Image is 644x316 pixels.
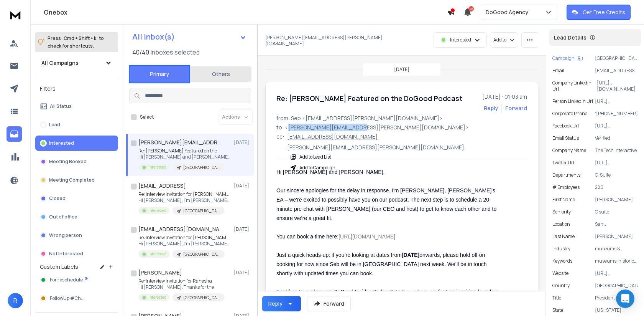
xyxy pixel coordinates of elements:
p: Closed [49,195,66,202]
h1: [EMAIL_ADDRESS] [138,182,186,190]
button: Add to Campaign [290,165,335,171]
button: Reply [262,296,301,311]
button: Out of office [35,209,118,225]
p: Corporate Phone [552,111,587,117]
p: Campaign [552,55,575,61]
p: Re: Interview Invitation for Rahesha [138,278,225,284]
h3: Filters [35,83,118,94]
button: Lead [35,117,118,132]
h1: [PERSON_NAME] [138,269,182,276]
p: Last Name [552,233,575,240]
button: FollowUp #Chat [35,291,118,306]
p: to: <[PERSON_NAME][EMAIL_ADDRESS][PERSON_NAME][DOMAIN_NAME]> [276,124,527,131]
span: Just a quick heads-up: if you’re looking at dates from onwards, please hold off on booking for no... [276,252,488,276]
p: Hi [PERSON_NAME], Thanks for the [138,284,225,290]
span: Add to Lead List [296,154,331,160]
button: Forward [307,296,351,311]
button: Add to Lead List [290,154,335,160]
button: Meeting Completed [35,172,118,188]
label: Select [140,114,154,120]
p: Add to [493,37,506,43]
div: Forward [505,104,527,112]
a: HERE [392,289,407,295]
h3: Inboxes selected [151,48,200,57]
p: [URL][DOMAIN_NAME] [597,80,638,92]
p: [URL][DOMAIN_NAME] [595,98,638,104]
p: First Name [552,197,575,203]
p: 220 [595,184,638,190]
p: cc: [276,133,284,151]
span: Add to Campaign [296,165,335,171]
p: Country [552,283,570,289]
p: DoGood Agency [486,8,531,16]
p: Company Linkedin Url [552,80,597,92]
button: Reply [484,104,498,112]
span: 40 / 40 [132,48,149,57]
p: website [552,270,568,276]
p: [EMAIL_ADDRESS][DOMAIN_NAME] [595,68,638,74]
img: logo [8,8,23,22]
span: Hi [PERSON_NAME] and [PERSON_NAME], Our sincere apologies for the delay in response. I'm [PERSON_... [276,169,498,221]
p: [DATE] [234,183,251,189]
button: All Inbox(s) [126,29,253,45]
strong: [DATE] [402,252,419,258]
p: Departments [552,172,580,178]
p: [DATE] [234,270,251,276]
p: [GEOGRAPHIC_DATA] | 200 - 499 | CEO [183,208,220,214]
p: Re: Interview Invitation for [PERSON_NAME] [138,191,230,197]
h1: Onebox [44,8,447,17]
p: [URL][DOMAIN_NAME] [595,270,638,276]
h1: All Campaigns [41,59,79,67]
h3: Custom Labels [40,263,78,271]
p: [URL][DOMAIN_NAME] [595,123,638,129]
p: Company Name [552,147,586,154]
span: For reschedule [50,277,83,283]
button: Primary [129,65,190,83]
p: State [552,307,563,313]
p: Facebook Url [552,123,579,129]
p: Press to check for shortcuts. [48,35,104,50]
button: Not Interested [35,246,118,261]
p: from: Seb <[EMAIL_ADDRESS][PERSON_NAME][DOMAIN_NAME]> [276,114,527,122]
p: [DATE] : 01:03 am [482,93,527,101]
p: [URL][DOMAIN_NAME] [595,160,638,166]
p: Get Free Credits [583,8,625,16]
a: [URL][DOMAIN_NAME] [338,233,395,240]
p: [PERSON_NAME] [595,233,638,240]
span: FollowUp #Chat [50,295,85,301]
p: museums, historical sites, & zoos, climate change education, stem education, design challenge, ai... [595,258,638,264]
span: 25 [468,6,474,12]
p: Meeting Booked [49,159,87,165]
p: [DATE] [234,139,251,146]
p: Interested [450,37,471,43]
p: [DATE] [394,66,409,73]
button: Others [190,66,251,83]
p: Person Linkedin Url [552,98,593,104]
p: # Employees [552,184,580,190]
h1: Re: [PERSON_NAME] Featured on the DoGood Podcast [276,93,463,104]
button: All Status [35,99,118,114]
h1: [EMAIL_ADDRESS][DOMAIN_NAME] +1 [138,225,223,233]
p: [GEOGRAPHIC_DATA] [595,283,638,289]
p: Re: Interview Invitation for [PERSON_NAME] [138,235,230,241]
p: Hi [PERSON_NAME], I'm [PERSON_NAME], [PERSON_NAME]'s EA [138,241,230,247]
p: San [PERSON_NAME] [595,221,638,227]
p: President and CEO [595,295,638,301]
p: [GEOGRAPHIC_DATA] | 200 - 499 | CEO [183,165,220,170]
p: Seniority [552,209,571,215]
p: [DATE] [234,226,251,232]
p: Keywords [552,258,572,264]
p: Hi [PERSON_NAME], I'm [PERSON_NAME], [PERSON_NAME]'s EA [138,197,230,203]
p: Interested [148,294,166,300]
span: You can book a time here: [276,233,395,240]
p: location [552,221,570,227]
p: Email Status [552,135,579,141]
p: Re: [PERSON_NAME] Featured on the [138,148,230,154]
p: [PERSON_NAME] [595,197,638,203]
button: R [8,293,23,308]
p: [GEOGRAPHIC_DATA] | 200 - 499 | CEO [183,295,220,301]
button: For reschedule [35,272,118,288]
p: All Status [50,103,72,109]
button: Meeting Booked [35,154,118,169]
